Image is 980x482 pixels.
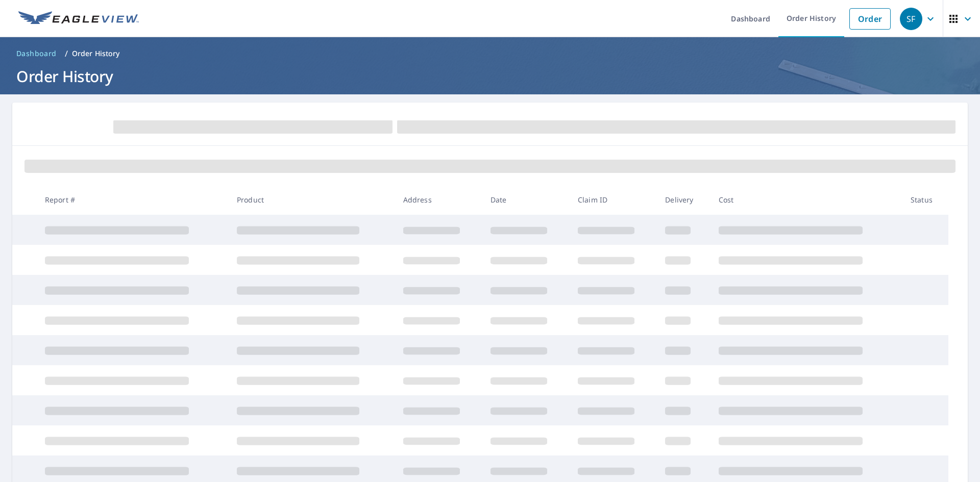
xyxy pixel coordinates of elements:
[902,185,948,215] th: Status
[37,185,229,215] th: Report #
[12,66,968,87] h1: Order History
[570,185,657,215] th: Claim ID
[657,185,710,215] th: Delivery
[395,185,482,215] th: Address
[710,185,902,215] th: Cost
[18,11,139,27] img: EV Logo
[12,45,968,62] nav: breadcrumb
[900,8,922,30] div: SF
[12,45,61,62] a: Dashboard
[16,48,57,59] span: Dashboard
[849,8,891,30] a: Order
[229,185,395,215] th: Product
[482,185,570,215] th: Date
[65,47,68,60] li: /
[72,48,120,59] p: Order History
